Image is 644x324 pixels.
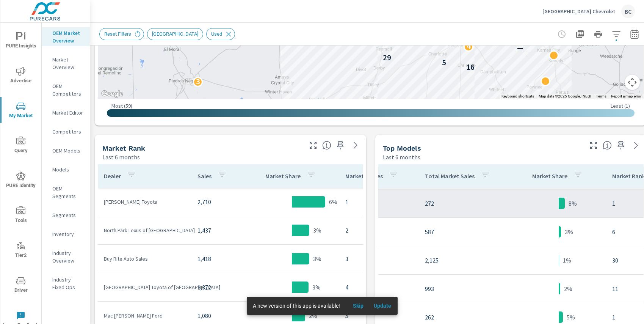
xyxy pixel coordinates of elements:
[572,27,588,42] button: "Export Report to PDF"
[425,313,505,322] p: 262
[52,29,84,44] p: OEM Market Overview
[621,5,635,18] div: BC
[42,54,90,73] div: Market Overview
[609,27,624,42] button: Apply Filters
[42,183,90,202] div: OEM Segments
[569,199,577,208] p: 8%
[501,94,534,99] button: Keyboard shortcuts
[383,144,421,152] h5: Top Models
[425,199,505,208] p: 272
[3,276,39,295] span: Driver
[383,53,391,62] p: 29
[345,283,408,292] p: 4
[425,284,505,293] p: 993
[345,254,408,263] p: 3
[351,313,413,322] p: 14
[104,226,185,234] p: North Park Lexus of [GEOGRAPHIC_DATA]
[309,311,317,320] p: 2%
[564,284,572,293] p: 2%
[611,94,641,98] a: Report a map error
[265,172,301,180] p: Market Share
[345,197,408,206] p: 1
[312,283,321,292] p: 3%
[615,139,627,151] span: Save this to your personalized report
[104,172,121,180] p: Dealer
[565,227,573,236] p: 3%
[42,80,90,99] div: OEM Competitors
[442,58,446,67] p: 5
[625,75,640,90] button: Map camera controls
[532,172,567,180] p: Market Share
[99,28,144,40] div: Reset Filters
[100,89,125,99] a: Open this area in Google Maps (opens a new window)
[42,164,90,175] div: Models
[349,139,362,151] a: See more details in report
[197,197,238,206] p: 2,710
[42,145,90,156] div: OEM Models
[322,141,331,150] span: Market Rank shows you how you rank, in terms of sales, to other dealerships in your market. “Mark...
[539,94,591,98] span: Map data ©2025 Google, INEGI
[373,302,392,309] span: Update
[588,139,600,151] button: Make Fullscreen
[349,302,367,309] span: Skip
[197,254,238,263] p: 1,418
[3,102,39,120] span: My Market
[313,254,321,263] p: 3%
[591,27,606,42] button: Print Report
[329,197,337,206] p: 6%
[370,300,395,312] button: Update
[104,283,185,291] p: [GEOGRAPHIC_DATA] Toyota of [GEOGRAPHIC_DATA]
[313,226,321,235] p: 3%
[42,27,90,46] div: OEM Market Overview
[425,256,505,265] p: 2,125
[253,303,340,309] span: A new version of this app is available!
[425,172,475,180] p: Total Market Sales
[100,31,136,37] span: Reset Filters
[345,172,378,180] p: Market Rank
[563,256,571,265] p: 1%
[52,82,84,98] p: OEM Competitors
[3,137,39,155] span: Query
[100,89,125,99] img: Google
[3,67,39,85] span: Advertise
[603,141,612,150] span: Find the biggest opportunities within your model lineup nationwide. [Source: Market registration ...
[351,256,413,265] p: 15
[567,313,575,322] p: 5%
[334,139,346,151] span: Save this to your personalized report
[197,226,238,235] p: 1,437
[425,227,505,236] p: 587
[596,94,606,98] a: Terms (opens in new tab)
[517,44,523,53] p: —
[466,63,475,72] p: 16
[147,31,203,37] span: [GEOGRAPHIC_DATA]
[351,227,413,236] p: 17
[346,300,370,312] button: Skip
[207,31,227,37] span: Used
[52,230,84,238] p: Inventory
[111,102,132,109] p: Most ( 59 )
[104,312,185,319] p: Mac [PERSON_NAME] Ford
[52,56,84,71] p: Market Overview
[42,228,90,240] div: Inventory
[52,128,84,135] p: Competitors
[52,166,84,173] p: Models
[345,226,408,235] p: 2
[197,283,238,292] p: 1,372
[52,276,84,291] p: Industry Fixed Ops
[307,139,319,151] button: Make Fullscreen
[102,153,140,162] p: Last 6 months
[42,209,90,221] div: Segments
[3,241,39,260] span: Tier2
[42,247,90,266] div: Industry Overview
[467,42,471,51] p: 4
[197,172,212,180] p: Sales
[383,153,420,162] p: Last 6 months
[42,274,90,293] div: Industry Fixed Ops
[42,107,90,118] div: Market Editor
[345,311,408,320] p: 5
[197,311,238,320] p: 1,080
[351,284,413,293] p: 19
[3,171,39,190] span: PURE Identity
[52,211,84,219] p: Segments
[52,185,84,200] p: OEM Segments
